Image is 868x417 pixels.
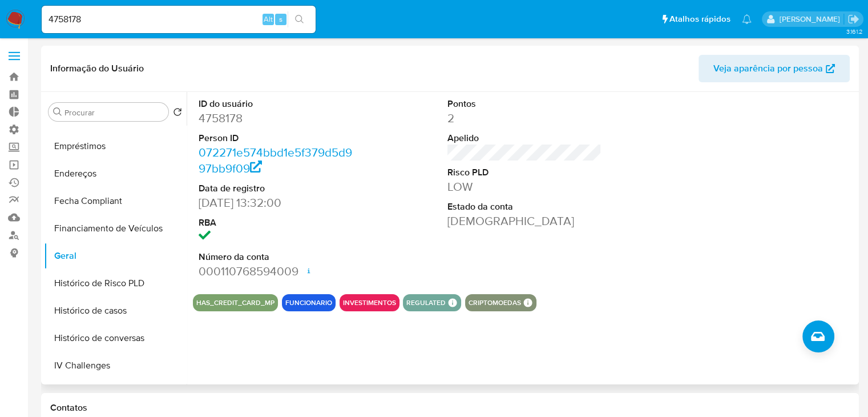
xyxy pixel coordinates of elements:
[713,55,823,82] span: Veja aparência por pessoa
[199,251,353,263] dt: Número da conta
[199,182,353,195] dt: Data de registro
[44,297,187,324] button: Histórico de casos
[447,132,602,145] dt: Apelido
[44,160,187,187] button: Endereços
[44,324,187,352] button: Histórico de conversas
[173,107,182,120] button: Retornar ao pedido padrão
[44,133,187,160] button: Empréstimos
[44,379,187,407] button: Insurtech
[199,195,353,211] dd: [DATE] 13:32:00
[199,98,353,110] dt: ID do usuário
[447,166,602,179] dt: Risco PLD
[64,107,164,118] input: Procurar
[847,13,859,25] a: Sair
[447,201,602,213] dt: Estado da conta
[669,13,730,25] span: Atalhos rápidos
[699,55,850,82] button: Veja aparência por pessoa
[44,215,187,242] button: Financiamento de Veículos
[447,179,602,195] dd: LOW
[264,14,273,25] span: Alt
[42,12,316,27] input: Pesquise usuários ou casos...
[199,263,353,279] dd: 000110768594009
[447,213,602,229] dd: [DEMOGRAPHIC_DATA]
[53,107,62,117] button: Procurar
[50,63,144,74] h1: Informação do Usuário
[288,11,311,27] button: search-icon
[50,402,850,414] h1: Contatos
[199,132,353,145] dt: Person ID
[44,352,187,379] button: IV Challenges
[279,14,282,25] span: s
[779,14,843,25] p: matias.logusso@mercadopago.com.br
[44,242,187,270] button: Geral
[447,98,602,110] dt: Pontos
[199,110,353,126] dd: 4758178
[44,187,187,215] button: Fecha Compliant
[742,14,752,24] a: Notificações
[199,216,353,229] dt: RBA
[447,110,602,126] dd: 2
[199,144,352,177] a: 072271e574bbd1e5f379d5d997bb9f09
[44,270,187,297] button: Histórico de Risco PLD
